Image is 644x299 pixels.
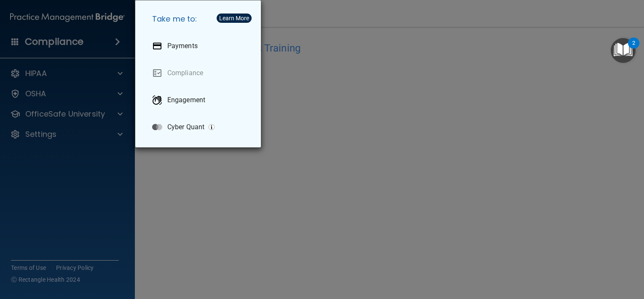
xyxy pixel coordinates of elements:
[217,14,252,23] button: Learn More
[167,123,204,131] p: Cyber Quant
[145,7,254,31] h5: Take me to:
[145,61,254,85] a: Compliance
[145,115,254,139] a: Cyber Quant
[145,88,254,112] a: Engagement
[632,43,635,54] div: 2
[219,15,249,21] div: Learn More
[145,34,254,58] a: Payments
[167,96,205,104] p: Engagement
[167,42,198,50] p: Payments
[611,38,636,63] button: Open Resource Center, 2 new notifications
